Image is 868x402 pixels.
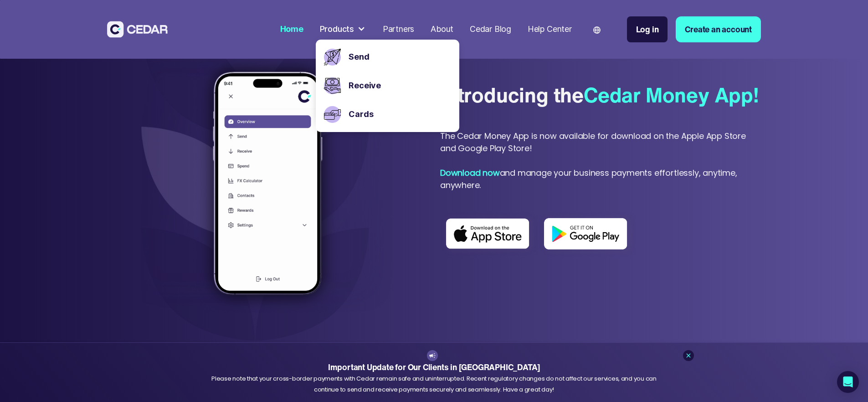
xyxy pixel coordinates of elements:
[440,130,761,191] div: The Cedar Money App is now available for download on the Apple App Store and Google Play Store! a...
[470,23,511,36] div: Cedar Blog
[528,23,572,36] div: Help Center
[440,167,500,178] strong: Download now
[440,81,759,109] div: Introducing the
[316,19,370,40] div: Products
[196,53,339,313] img: cedar mobile app
[676,16,761,42] a: Create an account
[524,19,576,40] a: Help Center
[584,80,759,110] span: Cedar Money App!
[636,23,659,36] div: Log in
[426,19,457,40] a: About
[276,19,308,40] a: Home
[431,23,453,36] div: About
[349,108,451,121] a: Cards
[466,19,515,40] a: Cedar Blog
[538,211,636,257] img: Play store logo
[379,19,418,40] a: Partners
[320,23,354,36] div: Products
[211,373,657,395] div: Please note that your cross-border payments with Cedar remain safe and uninterrupted. Recent regu...
[316,40,459,132] nav: Products
[440,212,538,257] img: App store logo
[593,26,601,34] img: world icon
[627,16,668,42] a: Log in
[837,371,859,393] div: Open Intercom Messenger
[383,23,414,36] div: Partners
[349,80,451,92] a: Receive
[328,361,540,373] strong: Important Update for Our Clients in [GEOGRAPHIC_DATA]
[280,23,303,36] div: Home
[349,51,451,63] a: Send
